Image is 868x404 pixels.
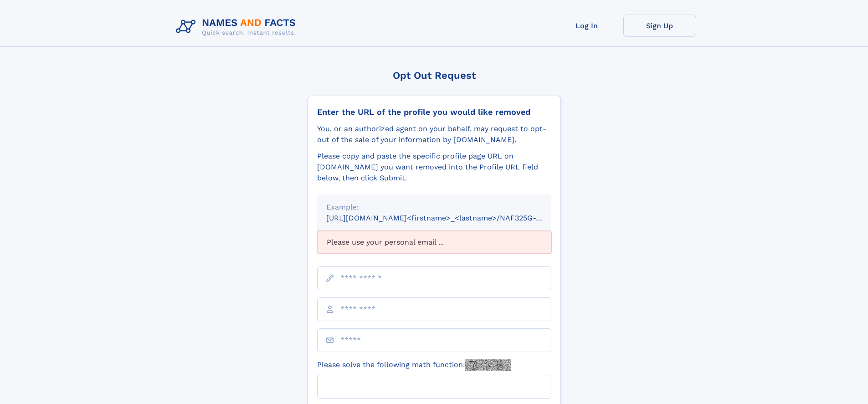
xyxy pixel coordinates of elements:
small: [URL][DOMAIN_NAME]<firstname>_<lastname>/NAF325G-xxxxxxxx [326,214,569,222]
div: Please copy and paste the specific profile page URL on [DOMAIN_NAME] you want removed into the Pr... [317,151,551,184]
img: Logo Names and Facts [172,15,303,39]
div: Example: [326,202,542,213]
div: Please use your personal email ... [317,231,551,254]
a: Sign Up [623,15,696,37]
div: Opt Out Request [308,70,561,81]
div: Enter the URL of the profile you would like removed [317,107,551,117]
a: Log In [550,15,623,37]
div: You, or an authorized agent on your behalf, may request to opt-out of the sale of your informatio... [317,123,551,145]
label: Please solve the following math function: [317,359,511,371]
